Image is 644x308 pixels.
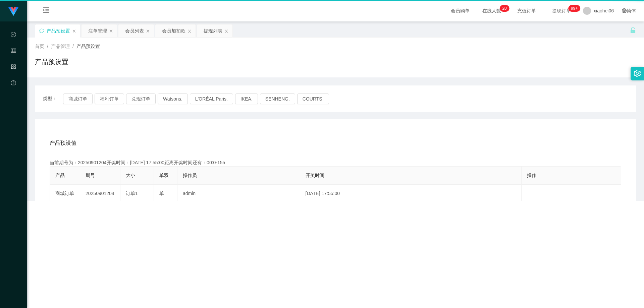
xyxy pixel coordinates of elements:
[76,44,100,49] span: 产品预设置
[306,173,324,178] span: 开奖时间
[634,70,641,77] i: 图标: setting
[125,24,144,37] div: 会员列表
[479,8,504,13] span: 在线人数
[43,94,63,104] span: 类型：
[190,94,233,104] button: L'ORÉAL Paris.
[88,24,107,37] div: 注单管理
[159,191,164,196] span: 单
[80,185,120,203] td: 20250901204
[300,185,522,203] td: [DATE] 17:55:00
[146,29,150,33] i: 图标: close
[8,7,19,16] img: logo.9652507e.png
[527,173,536,178] span: 操作
[126,191,138,196] span: 订单1
[502,5,504,12] p: 2
[11,29,16,42] i: 图标: check-circle-o
[204,24,222,37] div: 提现列表
[63,94,93,104] button: 商城订单
[499,5,509,12] sup: 20
[126,173,135,178] span: 大小
[72,29,76,33] i: 图标: close
[11,32,16,92] span: 数据中心
[162,24,185,37] div: 会员加扣款
[297,94,329,104] button: COURTS.
[183,173,197,178] span: 操作员
[35,57,68,67] h1: 产品预设置
[504,5,507,12] p: 0
[187,29,192,33] i: 图标: close
[50,159,621,166] div: 当前期号为：20250901204开奖时间：[DATE] 17:55:00距离开奖时间还有：00:0-155
[11,61,16,74] i: 图标: appstore-o
[39,28,44,33] i: 图标: sync
[72,44,74,49] span: /
[630,27,636,33] i: 图标: unlock
[35,0,58,22] i: 图标: menu-unfold
[126,94,156,104] button: 兑现订单
[109,29,113,33] i: 图标: close
[50,185,80,203] td: 商城订单
[159,173,169,178] span: 单双
[514,8,539,13] span: 充值订单
[86,173,95,178] span: 期号
[50,139,76,147] span: 产品预设值
[11,45,16,58] i: 图标: table
[235,94,258,104] button: IKEA.
[158,94,188,104] button: Watsons.
[47,44,48,49] span: /
[55,173,65,178] span: 产品
[568,5,580,12] sup: 1049
[224,29,228,33] i: 图标: close
[177,185,300,203] td: admin
[11,48,16,108] span: 会员管理
[35,44,44,49] span: 首页
[549,8,574,13] span: 提现订单
[51,44,70,49] span: 产品管理
[622,8,627,13] i: 图标: global
[11,64,16,124] span: 产品管理
[11,76,16,144] a: 图标: dashboard平台首页
[95,94,124,104] button: 福利订单
[47,24,70,37] div: 产品预设置
[260,94,295,104] button: SENHENG.
[32,186,639,193] div: 2021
